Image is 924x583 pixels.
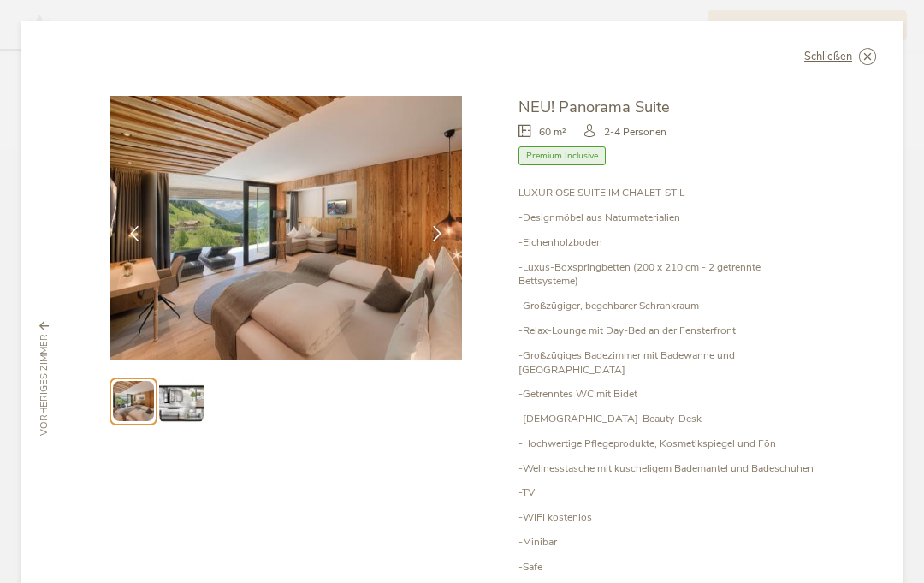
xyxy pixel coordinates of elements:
[518,437,814,451] p: -Hochwertige Pflegeprodukte, Kosmetikspiegel und Fön
[518,299,814,313] p: -Großzügiger, begehbarer Schrankraum
[518,412,814,426] p: -[DEMOGRAPHIC_DATA]-Beauty-Desk
[110,96,462,360] img: NEU! Panorama Suite
[518,324,814,338] p: -Relax-Lounge mit Day-Bed an der Fensterfront
[518,387,814,402] p: -Getrenntes WC mit Bidet
[518,260,814,289] p: -Luxus-Boxspringbetten (200 x 210 cm - 2 getrennte Bettsysteme)
[159,379,203,423] img: Preview
[518,485,814,500] p: -TV
[518,186,814,200] p: LUXURIÖSE SUITE IM CHALET-STIL
[518,146,606,166] span: Premium Inclusive
[518,348,814,378] p: -Großzügiges Badezimmer mit Badewanne und [GEOGRAPHIC_DATA]
[518,211,814,225] p: -Designmöbel aus Naturmaterialien
[518,535,814,550] p: -Minibar
[113,381,153,421] img: Preview
[518,510,814,525] p: -WIFI kostenlos
[518,461,814,476] p: -Wellnesstasche mit kuscheligem Bademantel und Badeschuhen
[38,334,51,436] span: vorheriges Zimmer
[518,560,814,574] p: -Safe
[518,235,814,250] p: -Eichenholzboden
